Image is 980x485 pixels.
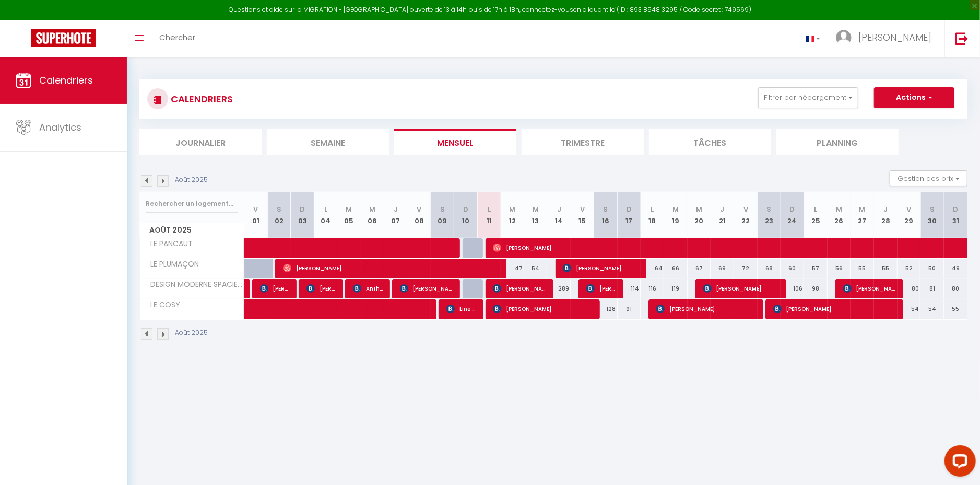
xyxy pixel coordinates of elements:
[688,192,711,238] th: 20
[524,259,548,278] div: 54
[493,299,595,319] span: [PERSON_NAME]
[874,87,954,108] button: Actions
[743,204,748,214] abbr: V
[175,328,208,338] p: Août 2025
[656,299,758,319] span: [PERSON_NAME]
[711,259,734,278] div: 69
[944,279,967,298] div: 80
[664,279,688,298] div: 119
[139,129,262,155] li: Journalier
[140,223,244,238] span: Août 2025
[688,259,711,278] div: 67
[244,192,268,238] th: 01
[874,259,898,278] div: 55
[955,32,969,45] img: logout
[563,258,641,278] span: [PERSON_NAME]
[758,87,858,108] button: Filtrer par hébergement
[417,204,421,214] abbr: V
[501,259,524,278] div: 47
[790,204,795,214] abbr: D
[898,259,921,278] div: 52
[828,192,851,238] th: 26
[804,279,828,298] div: 98
[920,259,944,278] div: 50
[141,259,202,270] span: LE PLUMAÇON
[141,279,246,291] span: DESIGN MODERNE SPACIEUX
[337,192,361,238] th: 05
[734,192,758,238] th: 22
[151,20,203,57] a: Chercher
[314,192,338,238] th: 04
[930,204,935,214] abbr: S
[776,129,899,155] li: Planning
[463,204,468,214] abbr: D
[618,192,641,238] th: 17
[306,279,338,298] span: [PERSON_NAME]
[721,204,725,214] abbr: J
[711,192,734,238] th: 21
[814,204,817,214] abbr: L
[944,259,967,278] div: 49
[594,192,618,238] th: 16
[641,259,664,278] div: 64
[781,192,804,238] th: 24
[407,192,431,238] th: 08
[649,129,771,155] li: Tâches
[267,192,291,238] th: 02
[804,259,828,278] div: 57
[696,204,702,214] abbr: M
[859,204,866,214] abbr: M
[400,279,455,298] span: [PERSON_NAME]
[766,204,771,214] abbr: S
[454,192,478,238] th: 10
[146,194,238,213] input: Rechercher un logement...
[898,192,921,238] th: 29
[175,175,208,185] p: Août 2025
[594,299,618,319] div: 128
[936,441,980,485] iframe: LiveChat chat widget
[898,279,921,298] div: 80
[858,31,931,44] span: [PERSON_NAME]
[883,204,888,214] abbr: J
[618,299,641,319] div: 91
[524,192,548,238] th: 13
[501,192,524,238] th: 12
[907,204,912,214] abbr: V
[851,192,874,238] th: 27
[758,259,781,278] div: 68
[672,204,679,214] abbr: M
[843,279,898,298] span: [PERSON_NAME]
[547,279,571,298] div: 289
[39,74,93,87] span: Calendriers
[641,279,664,298] div: 116
[836,204,842,214] abbr: M
[781,259,804,278] div: 60
[836,30,852,45] img: ...
[703,279,782,298] span: [PERSON_NAME]
[141,299,183,311] span: LE COSY
[953,204,959,214] abbr: D
[267,129,389,155] li: Semaine
[828,20,944,57] a: ... [PERSON_NAME]
[31,29,96,47] img: Super Booking
[773,299,899,319] span: [PERSON_NAME]
[283,258,502,278] span: [PERSON_NAME]
[664,192,688,238] th: 19
[533,204,539,214] abbr: M
[627,204,632,214] abbr: D
[651,204,654,214] abbr: L
[300,204,305,214] abbr: D
[547,192,571,238] th: 14
[253,204,258,214] abbr: V
[571,192,594,238] th: 15
[440,204,445,214] abbr: S
[758,192,781,238] th: 23
[890,170,967,186] button: Gestion des prix
[664,259,688,278] div: 66
[509,204,515,214] abbr: M
[618,279,641,298] div: 114
[944,299,967,319] div: 55
[346,204,352,214] abbr: M
[493,279,548,298] span: [PERSON_NAME] [PERSON_NAME]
